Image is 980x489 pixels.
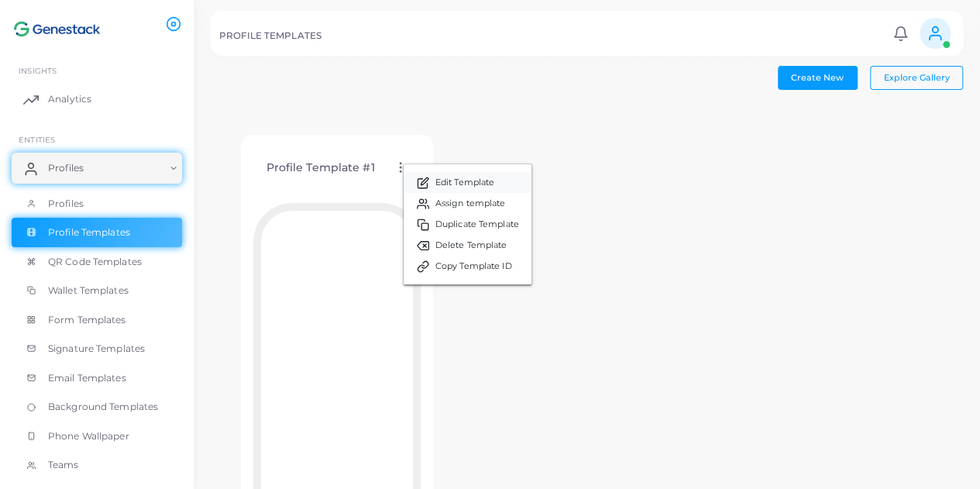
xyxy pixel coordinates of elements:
[266,161,375,174] h4: Profile Template #1
[12,153,182,184] a: Profiles
[48,197,84,211] span: Profiles
[48,92,91,106] span: Analytics
[48,284,129,298] span: Wallet Templates
[12,450,182,480] a: Teams
[19,135,55,144] span: ENTITIES
[48,400,158,414] span: Background Templates
[12,189,182,219] a: Profiles
[14,15,100,43] img: logo
[884,72,950,83] span: Explore Gallery
[219,30,322,41] h5: PROFILE TEMPLATES
[48,313,126,327] span: Form Templates
[12,363,182,393] a: Email Templates
[48,226,130,239] span: Profile Templates
[48,161,84,175] span: Profiles
[12,334,182,363] a: Signature Templates
[12,305,182,335] a: Form Templates
[12,84,182,115] a: Analytics
[12,276,182,305] a: Wallet Templates
[12,392,182,422] a: Background Templates
[791,72,844,83] span: Create New
[12,422,182,451] a: Phone Wallpaper
[48,255,142,269] span: QR Code Templates
[12,247,182,277] a: QR Code Templates
[778,66,858,89] button: Create New
[19,66,57,75] span: INSIGHTS
[48,429,129,443] span: Phone Wallpaper
[12,218,182,247] a: Profile Templates
[48,371,126,385] span: Email Templates
[48,342,145,356] span: Signature Templates
[870,66,963,89] button: Explore Gallery
[48,458,79,472] span: Teams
